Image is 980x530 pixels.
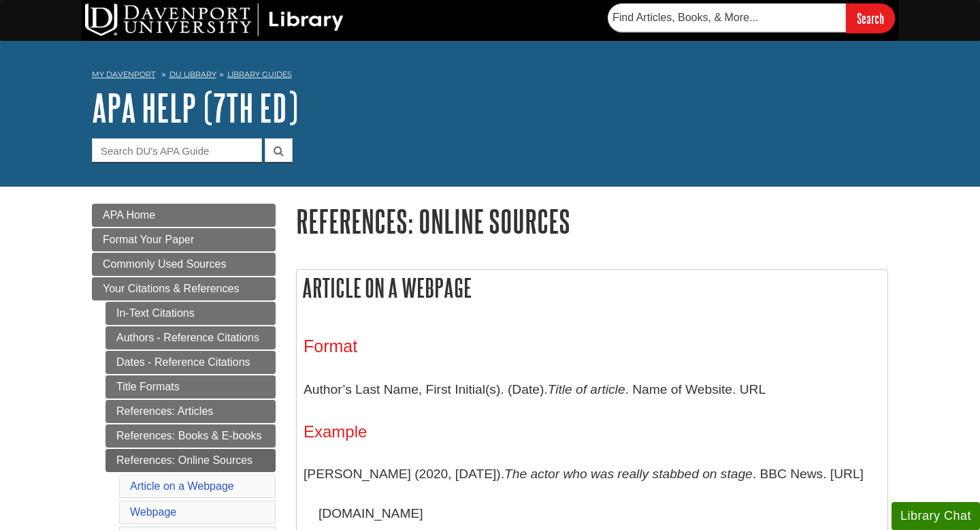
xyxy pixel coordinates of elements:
span: Commonly Used Sources [103,258,226,270]
a: Article on a Webpage [130,480,234,492]
a: DU Library [169,69,216,79]
a: Dates - Reference Citations [105,351,276,374]
i: The actor who was really stabbed on stage [504,467,753,481]
a: Title Formats [105,375,276,399]
h2: Article on a Webpage [297,270,887,306]
p: Author’s Last Name, First Initial(s). (Date). . Name of Website. URL [304,370,881,409]
span: Your Citations & References [103,283,239,294]
input: Search [846,3,895,33]
i: Title of article [548,382,625,396]
button: Library Chat [892,502,980,530]
input: Search DU's APA Guide [92,138,262,162]
a: References: Articles [105,400,276,423]
form: Searches DU Library's articles, books, and more [608,3,895,33]
span: APA Home [103,209,155,221]
h3: Format [304,337,881,356]
a: Authors - Reference Citations [105,326,276,349]
a: In-Text Citations [105,302,276,325]
a: Your Citations & References [92,277,276,300]
a: Format Your Paper [92,228,276,251]
input: Find Articles, Books, & More... [608,3,846,32]
h4: Example [304,423,881,441]
a: APA Help (7th Ed) [92,87,298,129]
img: DU Library [85,3,344,36]
a: References: Online Sources [105,449,276,472]
span: Format Your Paper [103,234,194,245]
a: Library Guides [227,69,292,79]
nav: breadcrumb [92,65,888,87]
a: Commonly Used Sources [92,253,276,276]
a: Webpage [130,506,176,518]
h1: References: Online Sources [296,204,888,238]
a: APA Home [92,204,276,227]
a: My Davenport [92,69,155,80]
a: References: Books & E-books [105,424,276,448]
